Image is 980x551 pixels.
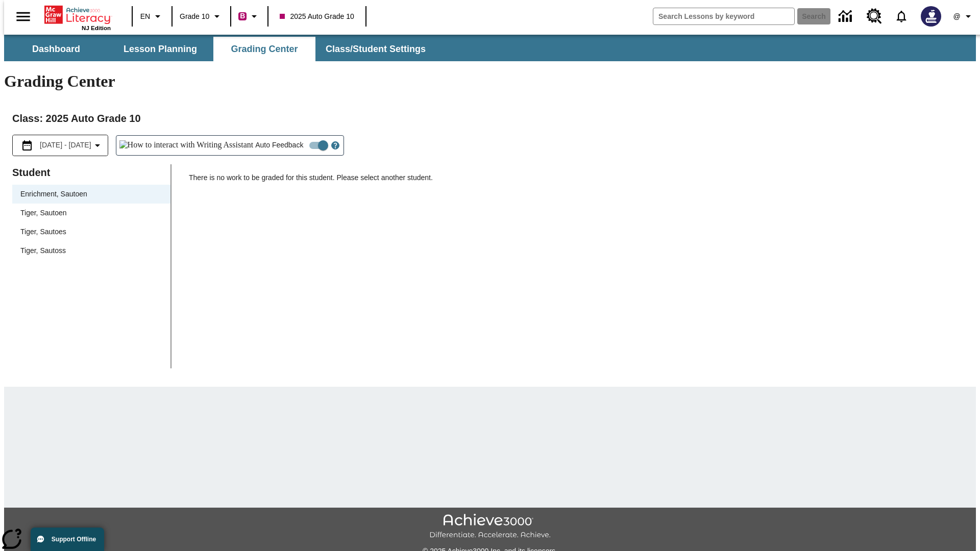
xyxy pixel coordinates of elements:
button: Profile/Settings [947,7,980,26]
span: EN [140,11,150,22]
div: Tiger, Sautoen [12,204,170,222]
span: B [240,10,245,22]
span: @ [953,11,960,22]
a: Home [44,5,111,25]
div: Enrichment, Sautoen [12,185,170,204]
button: Dashboard [5,37,107,61]
input: search field [653,8,794,24]
span: Grading Center [231,43,298,55]
span: 2025 Auto Grade 10 [280,11,354,22]
span: NJ Edition [82,25,111,31]
p: There is no work to be graded for this student. Please select another student. [189,172,968,191]
span: [DATE] - [DATE] [40,140,91,151]
div: Tiger, Sautoes [20,227,66,237]
button: Grading Center [213,37,315,61]
button: Grade: Grade 10, Select a grade [176,7,227,26]
button: Select a new avatar [915,3,947,30]
p: Student [12,164,170,181]
div: Tiger, Sautoss [20,245,66,256]
a: Resource Center, Will open in new tab [861,3,888,30]
img: Achieve3000 Differentiate Accelerate Achieve [429,514,551,540]
div: Enrichment, Sautoen [20,189,87,199]
span: Support Offline [52,536,96,543]
a: Notifications [888,3,915,30]
button: Language: EN, Select a language [136,7,168,26]
button: Select the date range menu item [17,139,104,152]
span: Lesson Planning [124,43,197,55]
button: Boost Class color is violet red. Change class color [234,7,264,26]
button: Open side menu [8,2,38,32]
span: Grade 10 [180,11,209,22]
div: SubNavbar [4,37,435,61]
span: Class/Student Settings [326,43,426,55]
button: Lesson Planning [109,37,211,61]
h1: Grading Center [4,72,976,91]
div: Home [44,4,111,31]
span: Auto Feedback [255,140,303,151]
div: Tiger, Sautoss [12,241,170,260]
div: Tiger, Sautoen [20,208,67,218]
div: SubNavbar [4,35,976,61]
h2: Class : 2025 Auto Grade 10 [12,110,968,127]
img: How to interact with Writing Assistant [119,140,254,151]
button: Class/Student Settings [317,37,434,61]
img: Avatar [921,6,941,27]
a: Data Center [832,3,861,31]
span: Dashboard [32,43,80,55]
svg: Collapse Date Range Filter [91,139,104,152]
div: Tiger, Sautoes [12,222,170,241]
button: Open Help for Writing Assistant [327,136,344,155]
button: Support Offline [31,528,104,551]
